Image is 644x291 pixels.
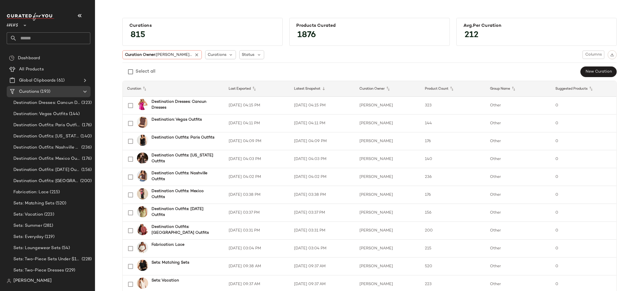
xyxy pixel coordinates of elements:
[151,135,214,140] b: Destination Outfits: Paris Outfits
[151,260,189,266] b: Sets: Matching Sets
[551,204,616,222] td: 0
[486,132,551,150] td: Other
[151,117,202,123] b: Destination: Vegas Outfits
[49,189,60,195] span: (215)
[420,150,486,168] td: 140
[137,242,148,253] img: 2698191_01_hero_2025-08-01.jpg
[486,168,551,186] td: Other
[151,224,217,236] b: Destination Outfits: [GEOGRAPHIC_DATA] Outfits
[55,200,67,207] span: (520)
[136,68,155,75] div: Select all
[290,257,355,275] td: [DATE] 09:37 AM
[137,170,148,182] img: 2697411_02_front_2025-08-06.jpg
[551,240,616,257] td: 0
[151,242,184,248] b: Fabrication: Lace
[7,13,54,21] img: cfy_white_logo.C9jOOHJF.svg
[290,81,355,97] th: Latest Snapshot
[355,186,420,204] td: [PERSON_NAME]
[355,222,420,240] td: [PERSON_NAME]
[13,100,80,106] span: Destination Dresses: Cancun Dresses
[290,186,355,204] td: [DATE] 03:38 PM
[290,168,355,186] td: [DATE] 04:02 PM
[68,111,80,117] span: (144)
[137,278,148,289] img: 2647951_02_front_2025-06-30.jpg
[551,150,616,168] td: 0
[13,278,52,284] span: [PERSON_NAME]
[19,66,44,73] span: All Products
[137,152,148,164] img: 12991621_2707311.jpg
[420,132,486,150] td: 176
[459,25,484,45] span: 212
[19,89,39,95] span: Curations
[151,152,217,164] b: Destination Outfits: [US_STATE] Outfits
[64,267,75,274] span: (229)
[242,52,254,58] span: Status
[208,52,226,58] span: Curations
[420,257,486,275] td: 520
[551,168,616,186] td: 0
[355,81,420,97] th: Curation Owner
[156,53,192,57] span: [PERSON_NAME]...
[355,97,420,115] td: [PERSON_NAME]
[79,133,92,140] span: (140)
[151,170,217,182] b: Destination Outfits: Nashville Outfits
[551,115,616,132] td: 0
[420,222,486,240] td: 200
[224,204,290,222] td: [DATE] 03:37 PM
[355,115,420,132] td: [PERSON_NAME]
[13,189,49,195] span: Fabrication: Lace
[80,256,92,263] span: (228)
[80,144,92,151] span: (236)
[39,89,50,95] span: (193)
[355,132,420,150] td: [PERSON_NAME]
[224,240,290,257] td: [DATE] 03:04 PM
[137,188,148,199] img: 2677491_01_hero_2025-07-22.jpg
[61,245,70,251] span: (54)
[129,23,276,28] div: Curations
[551,257,616,275] td: 0
[151,188,217,200] b: Destination Outfits: Mexico Outfits
[290,132,355,150] td: [DATE] 04:09 PM
[420,168,486,186] td: 236
[290,115,355,132] td: [DATE] 04:11 PM
[224,115,290,132] td: [DATE] 04:11 PM
[137,224,148,235] img: 2695571_01_hero_2025-08-01.jpg
[125,25,151,45] span: 815
[486,257,551,275] td: Other
[7,19,18,29] span: Lulus
[463,23,610,28] div: Avg.per Curation
[9,55,15,61] img: svg%3e
[125,52,192,58] span: Curation Owner:
[137,206,148,217] img: 2707911_02_front_2025-07-24.jpg
[13,156,81,162] span: Destination Outfits: Mexico Outfits
[123,81,224,97] th: Curation
[551,97,616,115] td: 0
[44,234,55,240] span: (119)
[355,204,420,222] td: [PERSON_NAME]
[13,234,44,240] span: Sets: Everyday
[583,51,604,59] button: Columns
[420,115,486,132] td: 144
[224,150,290,168] td: [DATE] 04:03 PM
[80,167,92,173] span: (156)
[296,23,442,28] div: Products Curated
[13,200,55,207] span: Sets: Matching Sets
[355,240,420,257] td: [PERSON_NAME]
[19,77,56,84] span: Global Clipboards
[13,256,80,263] span: Sets: Two-Piece Sets Under $100
[137,135,148,146] img: 2699291_02_front_2025-07-21.jpg
[355,168,420,186] td: [PERSON_NAME]
[13,111,68,117] span: Destination: Vegas Outfits
[420,186,486,204] td: 176
[42,223,53,229] span: (281)
[420,81,486,97] th: Product Count
[13,223,42,229] span: Sets: Summer
[290,240,355,257] td: [DATE] 03:04 PM
[486,222,551,240] td: Other
[290,150,355,168] td: [DATE] 04:03 PM
[292,25,321,45] span: 1876
[13,122,81,128] span: Destination Outfits: Paris Outfits
[151,278,179,283] b: Sets: Vacation
[137,99,148,110] img: 2713351_01_hero_2025-08-08.jpg
[224,186,290,204] td: [DATE] 03:38 PM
